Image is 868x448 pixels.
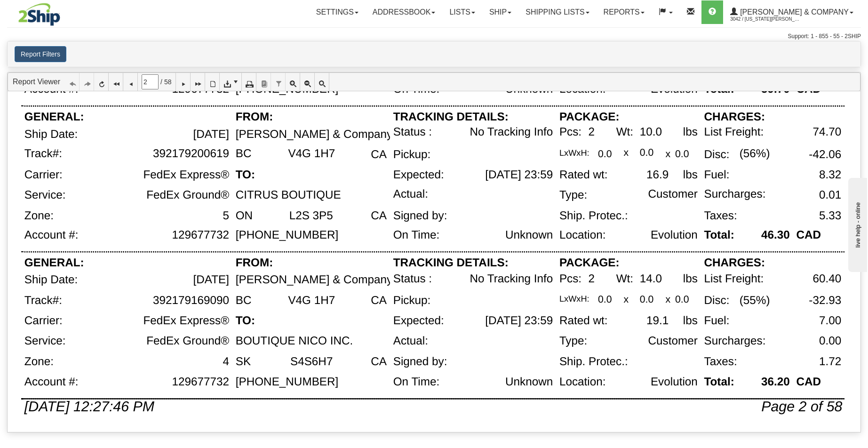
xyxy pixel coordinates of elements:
[193,274,229,287] div: [DATE]
[704,148,730,161] div: Disc:
[24,147,62,160] div: Track#:
[683,272,698,285] div: lbs
[819,209,841,222] div: 5.33
[796,376,821,388] div: CAD
[393,111,509,123] div: TRACKING DETAILS:
[371,294,387,307] div: CA
[24,335,66,348] div: Service:
[236,314,255,327] div: TO:
[809,294,841,307] div: -32.93
[761,376,790,388] div: 36.20
[648,335,698,348] div: Customer
[640,294,654,305] div: 0.0
[559,256,620,269] div: PACKAGE:
[393,314,444,327] div: Expected:
[442,0,482,24] a: Lists
[24,128,78,141] div: Ship Date:
[470,126,553,138] div: No Tracking Info
[242,73,256,91] a: Print
[559,209,628,222] div: Ship. Protec.:
[819,168,841,181] div: 8.32
[24,294,62,307] div: Track#:
[819,189,841,202] div: 0.01
[123,73,138,91] a: Previous Page
[143,314,230,327] div: FedEx Express®
[7,8,87,15] div: live help - online
[559,314,608,327] div: Rated wt:
[648,188,698,200] div: Customer
[559,148,589,158] div: LxWxH:
[559,355,628,368] div: Ship. Protec.:
[651,376,698,388] div: Evolution
[191,73,205,91] a: Last Page
[559,126,581,138] div: Pcs:
[796,229,821,241] div: CAD
[24,355,54,368] div: Zone:
[24,376,79,388] div: Account #:
[393,148,431,161] div: Pickup:
[371,355,387,368] div: CA
[236,376,339,388] div: [PHONE_NUMBER]
[704,314,730,327] div: Fuel:
[704,188,766,200] div: Surcharges:
[683,314,698,327] div: lbs
[761,83,790,96] div: 59.70
[393,168,444,181] div: Expected:
[704,111,765,123] div: CHARGES:
[665,148,670,159] div: x
[393,229,440,241] div: On Time:
[393,272,432,285] div: Status :
[164,77,172,87] span: 58
[24,111,84,123] div: GENERAL:
[143,168,230,181] div: FedEx Express®
[393,376,440,388] div: On Time:
[505,376,553,388] div: Unknown
[640,147,654,158] div: 0.0
[704,168,730,181] div: Fuel:
[146,189,229,202] div: FedEx Ground®
[704,376,734,388] div: Total:
[223,355,230,368] div: 4
[172,229,230,241] div: 129677732
[704,272,764,285] div: List Freight:
[315,73,329,91] a: Toggle FullPage/PageWidth
[740,294,770,307] div: (55%)
[505,83,553,96] div: Unknown
[24,398,154,414] div: [DATE] 12:27:46 PM
[616,126,633,138] div: Wt:
[683,168,698,181] div: lbs
[704,355,737,368] div: Taxes:
[24,83,79,96] div: Account #:
[704,83,734,96] div: Total:
[24,314,63,327] div: Carrier:
[812,272,841,285] div: 60.40
[24,256,84,269] div: GENERAL:
[393,83,440,96] div: On Time:
[193,128,229,141] div: [DATE]
[236,147,252,160] div: BC
[665,294,670,305] div: x
[236,83,339,96] div: [PHONE_NUMBER]
[683,126,698,138] div: lbs
[598,148,612,159] div: 0.0
[740,147,770,160] div: (56%)
[24,209,54,222] div: Zone:
[172,376,230,388] div: 129677732
[616,272,633,285] div: Wt:
[371,148,387,161] div: CA
[640,126,662,138] div: 10.0
[172,83,230,96] div: 129677732
[640,272,662,285] div: 14.0
[220,73,242,91] a: Export
[485,314,553,327] div: [DATE] 23:59
[236,189,341,202] div: CITRUS BOUTIQUE
[300,73,315,91] a: Zoom Out
[470,272,553,285] div: No Tracking Info
[624,147,629,158] div: x
[704,209,737,222] div: Taxes:
[646,168,669,181] div: 16.9
[598,294,612,305] div: 0.0
[236,256,273,269] div: FROM:
[559,335,587,348] div: Type:
[485,168,553,181] div: [DATE] 23:59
